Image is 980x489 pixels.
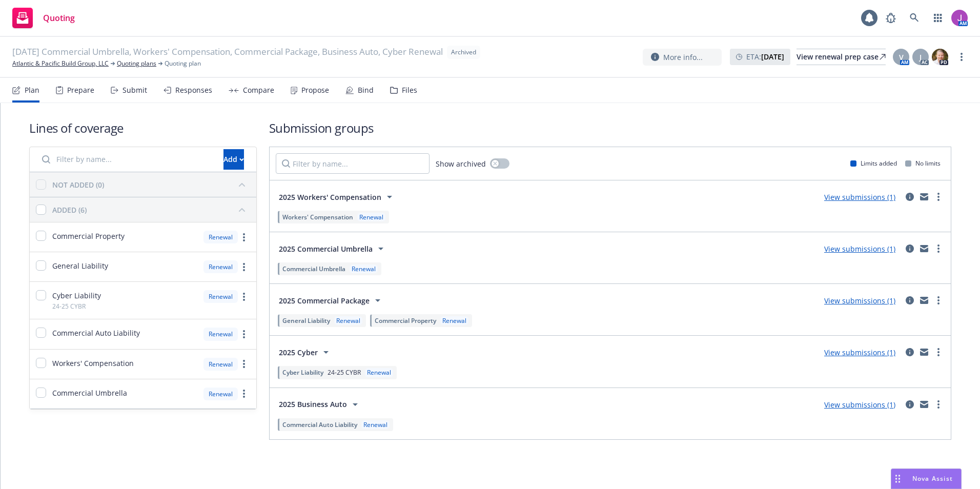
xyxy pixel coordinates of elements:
[52,260,108,271] span: General Liability
[282,264,345,273] span: Commercial Umbrella
[203,328,238,340] div: Renewal
[904,242,916,255] a: circleInformation
[276,290,387,311] button: 2025 Commercial Package
[43,14,75,22] span: Quoting
[358,86,374,94] div: Bind
[52,176,250,193] button: NOT ADDED (0)
[932,294,945,307] a: more
[238,261,250,273] a: more
[824,400,895,410] a: View submissions (1)
[918,398,930,411] a: mail
[52,302,86,311] span: 24-25 CYBR
[904,8,925,28] a: Search
[117,59,156,68] a: Quoting plans
[52,205,87,215] div: ADDED (6)
[824,192,895,202] a: View submissions (1)
[350,264,378,273] div: Renewal
[932,49,948,65] img: photo
[238,388,250,400] a: more
[905,159,941,168] div: No limits
[663,52,703,63] span: More info...
[282,316,330,325] span: General Liability
[904,398,916,411] a: circleInformation
[203,231,238,243] div: Renewal
[238,358,250,370] a: more
[904,294,916,307] a: circleInformation
[279,399,347,410] span: 2025 Business Auto
[165,59,201,68] span: Quoting plan
[361,420,390,429] div: Renewal
[279,192,381,202] span: 2025 Workers' Compensation
[238,328,250,340] a: more
[36,149,217,170] input: Filter by name...
[402,86,417,94] div: Files
[301,86,329,94] div: Propose
[52,231,125,241] span: Commercial Property
[52,201,250,218] button: ADDED (6)
[203,358,238,371] div: Renewal
[276,394,364,415] button: 2025 Business Auto
[282,368,323,377] span: Cyber Liability
[276,342,335,362] button: 2025 Cyber
[52,179,104,190] div: NOT ADDED (0)
[279,295,370,306] span: 2025 Commercial Package
[932,242,945,255] a: more
[436,158,486,169] span: Show archived
[746,51,784,62] span: ETA :
[203,388,238,400] div: Renewal
[365,368,393,377] div: Renewal
[951,10,968,26] img: photo
[955,51,968,63] a: more
[52,328,140,338] span: Commercial Auto Liability
[52,388,127,398] span: Commercial Umbrella
[8,4,79,32] a: Quoting
[912,474,953,483] span: Nova Assist
[243,86,274,94] div: Compare
[357,213,385,221] div: Renewal
[52,290,101,301] span: Cyber Liability
[279,243,373,254] span: 2025 Commercial Umbrella
[918,346,930,358] a: mail
[440,316,468,325] div: Renewal
[223,149,244,170] button: Add
[238,231,250,243] a: more
[928,8,948,28] a: Switch app
[824,348,895,357] a: View submissions (1)
[824,296,895,305] a: View submissions (1)
[175,86,212,94] div: Responses
[932,346,945,358] a: more
[276,238,390,259] button: 2025 Commercial Umbrella
[223,150,244,169] div: Add
[328,368,361,377] span: 24-25 CYBR
[451,48,476,57] span: Archived
[920,52,922,63] span: J
[932,191,945,203] a: more
[643,49,722,66] button: More info...
[899,52,904,63] span: V
[797,49,886,65] a: View renewal prep case
[276,153,430,174] input: Filter by name...
[932,398,945,411] a: more
[918,242,930,255] a: mail
[334,316,362,325] div: Renewal
[12,46,443,59] span: [DATE] Commercial Umbrella, Workers' Compensation, Commercial Package, Business Auto, Cyber Renewal
[12,59,109,68] a: Atlantic & Pacific Build Group, LLC
[269,119,951,136] h1: Submission groups
[282,213,353,221] span: Workers' Compensation
[918,294,930,307] a: mail
[375,316,436,325] span: Commercial Property
[238,291,250,303] a: more
[891,468,962,489] button: Nova Assist
[850,159,897,168] div: Limits added
[279,347,318,358] span: 2025 Cyber
[203,290,238,303] div: Renewal
[881,8,901,28] a: Report a Bug
[203,260,238,273] div: Renewal
[52,358,134,369] span: Workers' Compensation
[122,86,147,94] div: Submit
[761,52,784,62] strong: [DATE]
[891,469,904,488] div: Drag to move
[276,187,399,207] button: 2025 Workers' Compensation
[918,191,930,203] a: mail
[904,346,916,358] a: circleInformation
